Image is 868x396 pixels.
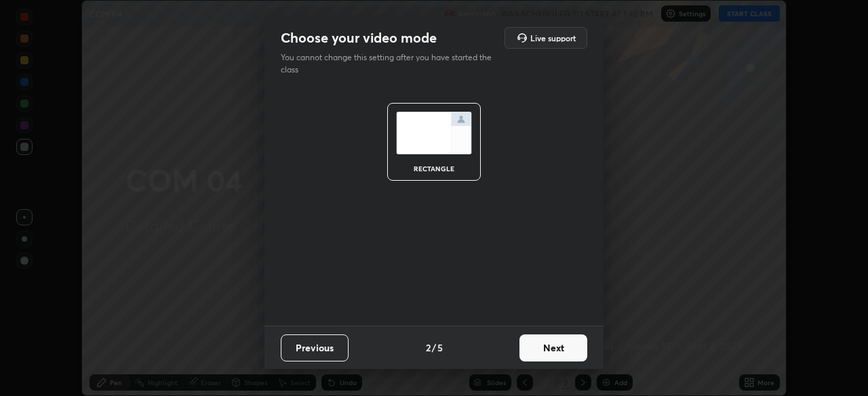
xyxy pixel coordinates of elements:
[281,51,500,76] p: You cannot change this setting after you have started the class
[281,334,349,361] button: Previous
[519,334,587,361] button: Next
[396,112,472,154] img: normalScreenIcon.ae25ed63.svg
[281,29,437,47] h2: Choose your video mode
[437,340,443,355] h4: 5
[407,165,461,172] div: rectangle
[432,340,436,355] h4: /
[530,34,576,42] h5: Live support
[426,340,431,355] h4: 2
